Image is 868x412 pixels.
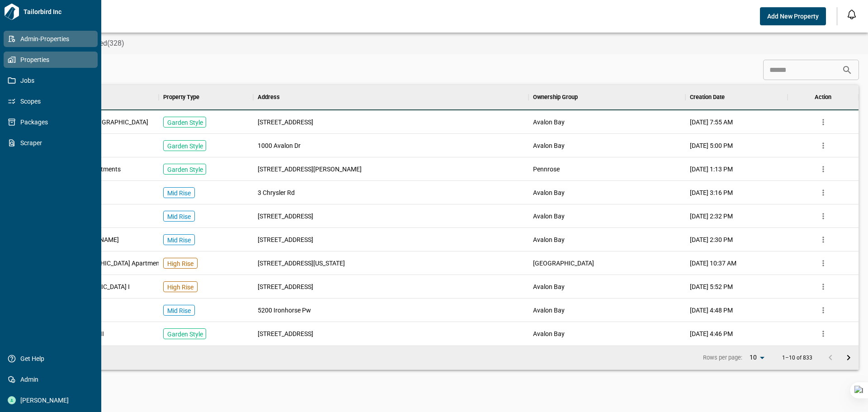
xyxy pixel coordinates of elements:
[20,7,98,16] span: Tailorbird Inc
[4,31,98,47] a: Admin-Properties
[167,283,193,292] p: High Rise
[167,165,203,174] p: Garden Style
[690,259,736,268] span: [DATE] 10:37 AM
[167,142,203,151] p: Garden Style
[533,118,565,127] span: Avalon Bay
[767,12,819,21] span: Add New Property
[258,141,301,150] span: 1000 Avalon Dr
[844,7,859,22] button: Open notification feed
[38,259,165,268] span: [US_STATE][GEOGRAPHIC_DATA] Apartments
[816,256,830,270] button: more
[258,329,313,338] span: [STREET_ADDRESS]
[690,165,733,174] span: [DATE] 1:13 PM
[533,259,594,268] span: [GEOGRAPHIC_DATA]
[816,162,830,176] button: more
[816,186,830,199] button: more
[816,303,830,317] button: more
[685,85,788,110] div: Creation Date
[167,306,191,315] p: Mid Rise
[258,259,345,268] span: [STREET_ADDRESS][US_STATE]
[253,85,528,110] div: Address
[703,354,742,362] p: Rows per page:
[816,233,830,246] button: more
[690,212,733,221] span: [DATE] 2:32 PM
[533,85,578,110] div: Ownership Group
[690,188,733,197] span: [DATE] 3:16 PM
[16,118,89,127] span: Packages
[16,354,89,363] span: Get Help
[4,135,98,151] a: Scraper
[528,85,686,110] div: Ownership Group
[816,115,830,129] button: more
[533,306,565,315] span: Avalon Bay
[690,85,725,110] div: Creation Date
[782,355,812,361] p: 1–10 of 833
[816,280,830,294] button: more
[690,329,733,338] span: [DATE] 4:46 PM
[4,371,98,388] a: Admin
[533,141,565,150] span: Avalon Bay
[690,141,733,150] span: [DATE] 5:00 PM
[840,349,858,367] button: Go to next page
[167,259,193,268] p: High Rise
[816,139,830,152] button: more
[33,85,159,110] div: Property Name
[80,39,124,48] span: Archived(328)
[16,34,89,43] span: Admin-Properties
[258,165,362,174] span: [STREET_ADDRESS][PERSON_NAME]
[690,282,733,291] span: [DATE] 5:52 PM
[816,327,830,341] button: more
[690,306,733,315] span: [DATE] 4:48 PM
[24,33,868,54] div: base tabs
[4,93,98,109] a: Scopes
[167,189,191,198] p: Mid Rise
[16,396,89,405] span: [PERSON_NAME]
[815,85,831,110] div: Action
[533,235,565,244] span: Avalon Bay
[4,114,98,130] a: Packages
[760,7,826,25] button: Add New Property
[167,118,203,127] p: Garden Style
[16,97,89,106] span: Scopes
[167,212,191,221] p: Mid Rise
[258,85,280,110] div: Address
[788,85,859,110] div: Action
[16,375,89,384] span: Admin
[690,235,733,244] span: [DATE] 2:30 PM
[16,76,89,85] span: Jobs
[533,329,565,338] span: Avalon Bay
[4,72,98,89] a: Jobs
[258,235,313,244] span: [STREET_ADDRESS]
[258,118,313,127] span: [STREET_ADDRESS]
[167,330,203,339] p: Garden Style
[690,118,733,127] span: [DATE] 7:55 AM
[816,209,830,223] button: more
[258,282,313,291] span: [STREET_ADDRESS]
[746,351,768,364] div: 10
[533,188,565,197] span: Avalon Bay
[167,236,191,245] p: Mid Rise
[16,138,89,147] span: Scraper
[163,85,199,110] div: Property Type
[159,85,253,110] div: Property Type
[258,306,311,315] span: 5200 Ironhorse Pw
[533,165,560,174] span: Pennrose
[533,212,565,221] span: Avalon Bay
[533,282,565,291] span: Avalon Bay
[16,55,89,64] span: Properties
[258,188,295,197] span: 3 Chrysler Rd
[4,52,98,68] a: Properties
[258,212,313,221] span: [STREET_ADDRESS]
